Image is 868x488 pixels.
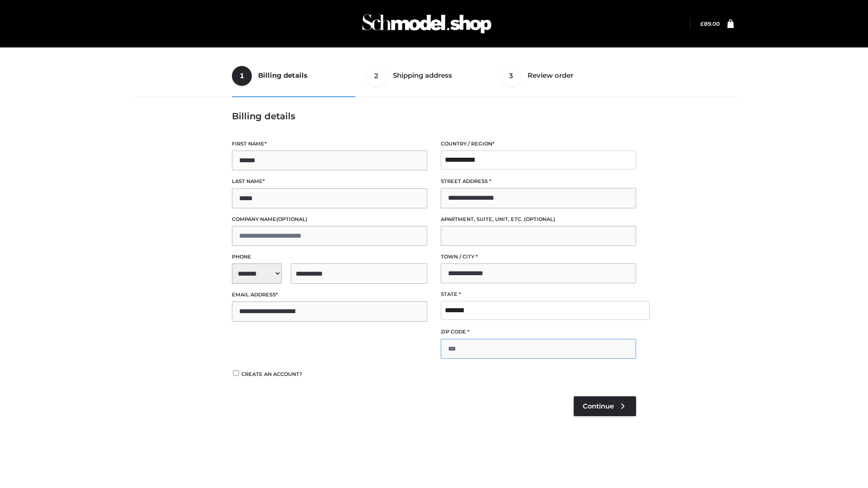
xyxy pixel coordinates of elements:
img: Schmodel Admin 964 [359,6,495,42]
label: Town / City [441,253,636,261]
a: Continue [574,396,636,416]
label: Last name [232,177,427,186]
label: ZIP Code [441,328,636,336]
span: (optional) [276,216,307,222]
label: Phone [232,253,427,261]
span: (optional) [524,216,555,222]
label: Apartment, suite, unit, etc. [441,215,636,224]
label: Company name [232,215,427,224]
h3: Billing details [232,111,636,122]
bdi: 89.00 [700,20,720,27]
label: Street address [441,177,636,186]
a: £89.00 [700,20,720,27]
span: £ [700,20,704,27]
label: Email address [232,291,427,299]
label: Country / Region [441,140,636,148]
span: Continue [583,402,614,410]
label: First name [232,140,427,148]
label: State [441,290,636,299]
span: Create an account? [241,371,302,377]
input: Create an account? [232,370,240,376]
